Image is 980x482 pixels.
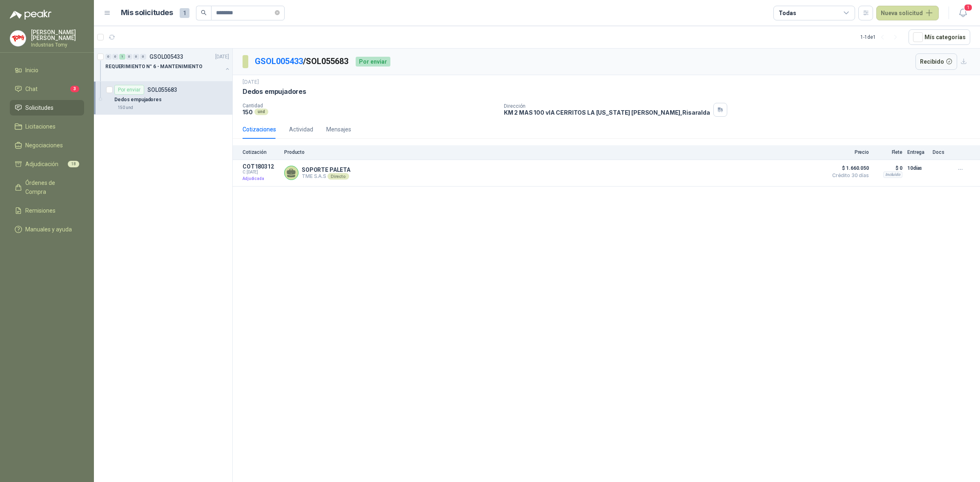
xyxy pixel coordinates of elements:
div: 0 [112,54,118,60]
div: und [254,109,268,115]
div: Cotizaciones [243,125,276,134]
a: 0 0 1 0 0 0 GSOL005433[DATE] REQUERIMIENTO N° 6 - MANTENIMIENTO [105,52,231,78]
a: Negociaciones [10,138,84,153]
a: Inicio [10,62,84,78]
p: Dirección [504,103,710,109]
a: Órdenes de Compra [10,175,84,200]
span: Manuales y ayuda [25,225,72,234]
div: 0 [140,54,146,60]
a: Por enviarSOL055683Dedos empujadores150 und [94,82,232,115]
div: Actividad [289,125,313,134]
p: Entrega [907,149,928,155]
button: Nueva solicitud [876,6,939,20]
p: Precio [828,149,869,155]
div: Todas [779,9,796,18]
button: 1 [955,6,970,20]
p: Docs [933,149,949,155]
div: 0 [126,54,132,60]
p: Adjudicada [243,175,279,183]
span: Licitaciones [25,122,56,131]
p: 10 días [907,163,928,173]
span: Remisiones [25,206,56,215]
div: Por enviar [356,57,390,67]
span: Chat [25,84,38,93]
p: [DATE] [215,53,229,61]
div: Directo [327,173,349,180]
p: REQUERIMIENTO N° 6 - MANTENIMIENTO [105,63,203,71]
img: Company Logo [10,31,26,46]
h1: Mis solicitudes [121,7,173,19]
p: Dedos empujadores [114,96,162,104]
span: $ 1.660.050 [828,163,869,173]
button: Recibido [915,53,958,70]
span: close-circle [275,10,280,15]
span: Negociaciones [25,141,63,150]
p: Industrias Tomy [31,42,84,47]
div: Por enviar [114,85,144,95]
div: 0 [133,54,139,60]
p: GSOL005433 [149,54,183,60]
a: Solicitudes [10,100,84,116]
a: Adjudicación18 [10,156,84,172]
p: Cantidad [243,103,497,109]
p: TME S.A.S [302,173,350,180]
div: 150 und [114,104,136,111]
span: 18 [68,161,79,167]
p: SOPORTE PALETA [302,167,350,173]
a: Chat3 [10,81,84,97]
span: Solicitudes [25,103,53,112]
button: Mís categorías [909,29,970,45]
p: COT180312 [243,163,279,170]
span: 3 [70,86,79,92]
img: Logo peakr [10,10,51,20]
p: SOL055683 [147,87,177,93]
p: Dedos empujadores [243,87,306,96]
div: 0 [105,54,111,60]
a: Licitaciones [10,119,84,134]
a: Manuales y ayuda [10,222,84,237]
span: Órdenes de Compra [25,178,76,196]
span: 1 [180,8,189,18]
span: close-circle [275,9,280,17]
p: $ 0 [874,163,902,173]
span: Crédito 30 días [828,173,869,178]
span: Inicio [25,66,38,75]
p: 150 [243,109,253,116]
span: Adjudicación [25,160,58,169]
a: GSOL005433 [255,56,303,66]
div: Incluido [883,171,902,178]
span: search [201,10,207,16]
div: 1 - 1 de 1 [860,31,902,44]
p: Producto [284,149,823,155]
a: Remisiones [10,203,84,218]
p: / SOL055683 [255,55,349,68]
p: KM 2 MAS 100 vIA CERRITOS LA [US_STATE] [PERSON_NAME] , Risaralda [504,109,710,116]
p: [PERSON_NAME] [PERSON_NAME] [31,29,84,41]
p: Cotización [243,149,279,155]
span: 1 [964,4,973,11]
div: Mensajes [326,125,351,134]
span: C: [DATE] [243,170,279,175]
p: Flete [874,149,902,155]
div: 1 [119,54,125,60]
p: [DATE] [243,78,259,86]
